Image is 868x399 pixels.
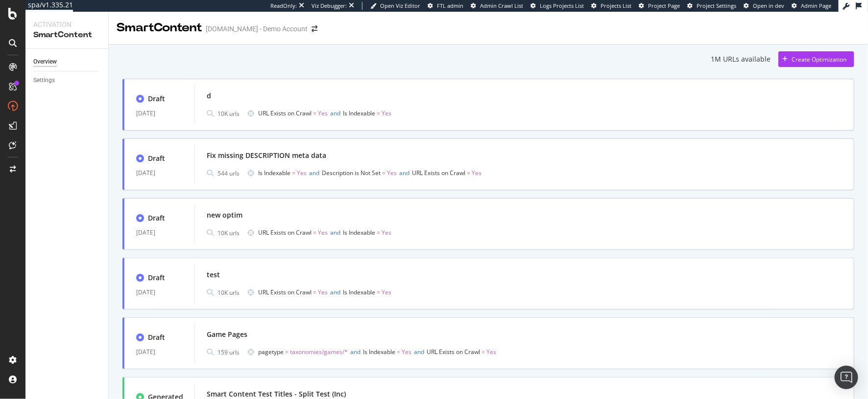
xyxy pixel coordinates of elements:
div: Create Optimization [792,55,846,64]
div: Draft [148,213,165,223]
span: = [397,348,400,356]
a: Open Viz Editor [370,2,420,10]
span: Logs Projects List [540,2,584,9]
div: 544 urls [217,169,240,177]
span: = [285,348,289,356]
span: Projects List [601,2,631,9]
span: URL Exists on Crawl [412,169,465,177]
span: URL Exists on Crawl [427,348,480,356]
span: URL Exists on Crawl [258,109,312,117]
span: Yes [382,228,391,237]
a: Open in dev [744,2,784,10]
a: Admin Crawl List [471,2,523,10]
span: Yes [387,169,397,177]
div: Draft [148,273,165,283]
div: Draft [148,332,165,342]
div: Smart Content Test Titles - Split Test (Inc) [207,389,346,399]
div: ReadOnly: [270,2,297,10]
div: Draft [148,94,165,104]
div: 10K urls [217,229,240,237]
span: Is Indexable [363,348,395,356]
div: 10K urls [217,288,240,297]
a: Projects List [591,2,631,10]
a: FTL admin [428,2,463,10]
span: = [377,109,380,117]
div: 1M URLs available [711,54,771,64]
span: = [482,348,485,356]
span: = [292,169,295,177]
span: and [330,288,340,296]
div: [DATE] [136,287,183,298]
span: Admin Page [801,2,831,9]
span: pagetype [258,348,284,356]
span: and [350,348,361,356]
div: 159 urls [217,348,240,356]
span: and [399,169,410,177]
span: = [313,228,316,237]
span: Description is Not Set [322,169,381,177]
div: Game Pages [207,330,247,339]
div: Fix missing DESCRIPTION meta data [207,151,326,160]
div: Settings [33,75,55,86]
span: Yes [472,169,482,177]
span: Open Viz Editor [380,2,420,9]
span: Is Indexable [343,228,375,237]
div: [DATE] [136,167,183,179]
div: 10K urls [217,110,240,118]
span: and [309,169,319,177]
span: Yes [382,109,391,117]
a: Project Settings [687,2,736,10]
span: Is Indexable [258,169,290,177]
span: Yes [297,169,307,177]
span: Project Page [648,2,680,9]
div: test [207,270,220,280]
a: Project Page [639,2,680,10]
div: d [207,91,211,101]
span: Yes [382,288,391,296]
span: URL Exists on Crawl [258,288,312,296]
div: [DATE] [136,346,183,358]
a: Admin Page [792,2,831,10]
div: [DATE] [136,108,183,119]
div: Open Intercom Messenger [835,366,858,389]
span: Admin Crawl List [480,2,523,9]
div: [DATE] [136,227,183,239]
div: SmartContent [33,29,100,41]
div: Activation [33,20,100,29]
button: Create Optimization [778,51,854,67]
span: FTL admin [437,2,463,9]
a: Settings [33,75,101,86]
a: Overview [33,57,101,67]
div: [DOMAIN_NAME] - Demo Account [206,24,308,34]
span: Yes [318,109,328,117]
div: Draft [148,154,165,163]
span: and [330,109,340,117]
span: Is Indexable [343,109,375,117]
span: = [467,169,470,177]
span: Open in dev [753,2,784,9]
span: Yes [486,348,496,356]
div: Overview [33,57,57,67]
div: new optim [207,210,242,220]
span: Project Settings [697,2,736,9]
span: Yes [402,348,411,356]
span: = [382,169,386,177]
span: = [313,288,316,296]
div: Viz Debugger: [312,2,347,10]
div: SmartContent [117,20,202,36]
a: Logs Projects List [530,2,584,10]
span: and [414,348,424,356]
span: and [330,228,340,237]
span: = [313,109,316,117]
span: = [377,288,380,296]
span: Is Indexable [343,288,375,296]
span: Yes [318,288,328,296]
span: = [377,228,380,237]
div: arrow-right-arrow-left [312,25,317,32]
span: taxonomies/games/* [290,348,348,356]
span: Yes [318,228,328,237]
span: URL Exists on Crawl [258,228,312,237]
